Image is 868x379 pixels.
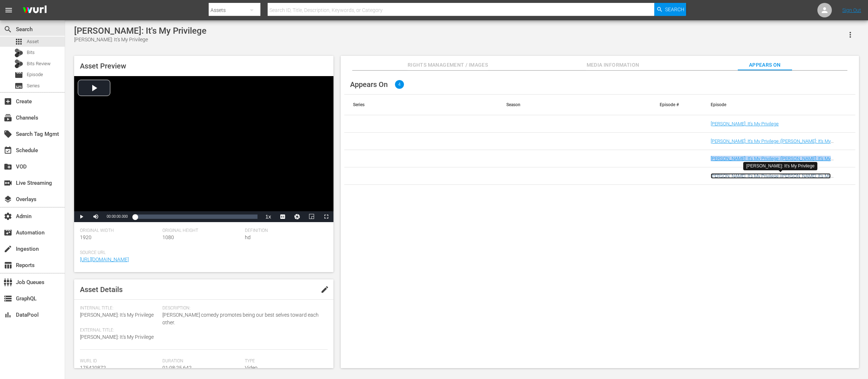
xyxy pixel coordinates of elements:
span: 00:00:00.000 [107,215,128,218]
span: Media Information [586,61,640,70]
span: [PERSON_NAME]: It's My Privilege [80,334,154,340]
a: [PERSON_NAME]: It's My Privilege [711,121,779,126]
span: Episode [14,71,23,79]
button: Play [74,211,89,222]
span: Channels [4,113,12,122]
span: [PERSON_NAME]: It's My Privilege [80,312,154,318]
span: Search [4,25,12,34]
img: ans4CAIJ8jUAAAAAAAAAAAAAAAAAAAAAAAAgQb4GAAAAAAAAAAAAAAAAAAAAAAAAJMjXAAAAAAAAAAAAAAAAAAAAAAAAgAT5G... [17,2,52,19]
span: Live Streaming [4,179,12,187]
span: Video [245,365,258,371]
th: Episode # [651,95,702,115]
span: Asset [27,38,39,45]
button: Playback Rate [261,211,276,222]
span: hd [245,234,251,240]
a: [PERSON_NAME]: It's My Privilege ([PERSON_NAME]: It's My Privilege (ROKU)) [711,138,831,149]
span: Episode [27,71,43,78]
span: Source Url [80,250,324,256]
div: Bits [14,49,23,57]
span: Duration [162,358,241,364]
span: Automation [4,228,12,237]
span: Admin [4,212,12,221]
div: Bits Review [14,59,23,68]
button: edit [316,281,333,298]
span: menu [4,6,13,14]
span: External Title: [80,328,159,333]
span: Asset Details [80,285,123,294]
span: Appears On [350,80,388,89]
span: 175420872 [80,365,106,371]
a: [PERSON_NAME]: It's My Privilege ([PERSON_NAME]: It's My Privilege (VIZIO)) [711,173,831,184]
div: Progress Bar [135,215,257,219]
th: Series [344,95,498,115]
span: DataPool [4,311,12,319]
th: Season [498,95,651,115]
span: Definition [245,228,324,234]
button: Picture-in-Picture [305,211,319,222]
th: Episode [702,95,855,115]
button: Captions [276,211,290,222]
span: Description: [162,305,324,311]
a: [PERSON_NAME]: It's My Privilege ([PERSON_NAME]: It's My Privilege (APRIL FOOLS PROMO)) [711,156,831,167]
span: 01:08:25.642 [162,365,192,371]
span: VOD [4,162,12,171]
span: Schedule [4,146,12,155]
span: Original Width [80,228,159,234]
span: Asset Preview [80,62,126,70]
span: Create [4,97,12,106]
span: 4 [395,80,404,89]
span: GraphQL [4,294,12,303]
span: Search Tag Mgmt [4,130,12,138]
div: [PERSON_NAME]: It's My Privilege [74,26,207,36]
span: Rights Management / Images [408,61,488,70]
span: Series [14,82,23,90]
span: Search [665,3,684,16]
span: 1080 [162,234,174,240]
span: Reports [4,261,12,270]
span: Type [245,358,324,364]
span: Original Height [162,228,241,234]
button: Mute [89,211,103,222]
div: Video Player [74,76,333,222]
span: Bits [27,49,35,56]
span: Series [27,82,40,89]
button: Jump To Time [290,211,305,222]
span: [PERSON_NAME] comedy promotes being our best selves toward each other. [162,311,324,326]
span: Wurl Id [80,358,159,364]
div: [PERSON_NAME]: It's My Privilege [746,163,814,169]
button: Fullscreen [319,211,333,222]
span: Internal Title: [80,305,159,311]
div: [PERSON_NAME]: It's My Privilege [74,36,207,43]
button: Search [654,3,686,16]
span: Appears On [738,61,792,70]
span: Ingestion [4,245,12,253]
span: Asset [14,37,23,46]
span: Bits Review [27,60,51,67]
a: [URL][DOMAIN_NAME] [80,257,129,262]
a: Sign Out [842,7,861,13]
span: 1920 [80,234,92,240]
span: edit [320,285,329,294]
span: Overlays [4,195,12,204]
span: Job Queues [4,278,12,287]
